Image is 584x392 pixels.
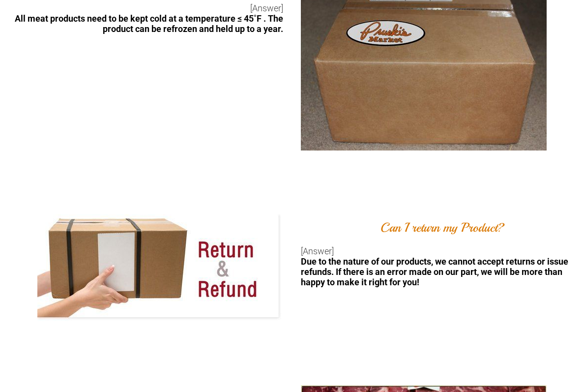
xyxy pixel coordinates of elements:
span: All meat products need to be kept cold at a temperature ≤ 45˚F . The product can be refrozen and ... [15,13,283,34]
font: Can I return my Product? [380,219,504,236]
div: [Answer] [301,246,584,287]
span: [Answer] [250,3,283,13]
img: returns-1920w.jpg [37,214,283,321]
div: Due to the nature of our products, we cannot accept returns or issue refunds. If there is an erro... [301,256,584,287]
